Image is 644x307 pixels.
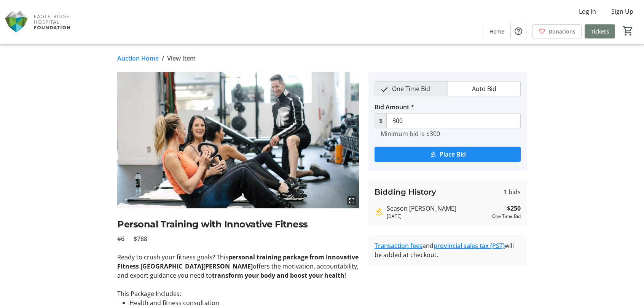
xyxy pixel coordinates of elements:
[347,196,356,205] mat-icon: fullscreen
[548,27,575,35] span: Donations
[117,234,124,243] span: #6
[611,7,633,16] span: Sign Up
[532,24,582,38] a: Donations
[489,27,504,35] span: Home
[467,82,501,96] span: Auto Bid
[621,24,635,38] button: Cart
[387,213,489,220] div: [DATE]
[605,5,639,18] button: Sign Up
[167,54,196,63] span: View Item
[434,241,505,250] a: provincial sales tax (PST)
[492,213,521,220] div: One Time Bid
[387,204,489,213] div: Season [PERSON_NAME]
[375,207,384,216] mat-icon: Highest bid
[591,27,609,35] span: Tickets
[375,186,436,198] h3: Bidding History
[117,253,359,280] p: Ready to crush your fitness goals? This offers the motivation, accountability, and expert guidanc...
[511,24,526,39] button: Help
[381,130,440,138] tr-hint: Minimum bid is $300
[579,7,596,16] span: Log In
[117,217,359,231] h2: Personal Training with Innovative Fitness
[134,234,147,243] span: $788
[117,289,359,298] p: This Package Includes:
[375,102,414,112] label: Bid Amount *
[375,147,521,162] button: Place Bid
[387,82,435,96] span: One Time Bid
[212,271,344,280] strong: transform your body and boost your health
[117,253,359,270] strong: personal training package from Innovative Fitness [GEOGRAPHIC_DATA][PERSON_NAME]
[375,241,422,250] a: Transaction fees
[483,24,510,38] a: Home
[504,187,521,197] span: 1 bids
[117,72,359,208] img: Image
[5,3,72,41] img: Eagle Ridge Hospital Foundation's Logo
[375,113,387,128] span: $
[162,54,164,63] span: /
[117,54,159,63] a: Auction Home
[507,204,521,213] strong: $250
[375,241,521,259] div: and will be added at checkout.
[585,24,615,38] a: Tickets
[573,5,602,18] button: Log In
[440,150,466,159] span: Place Bid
